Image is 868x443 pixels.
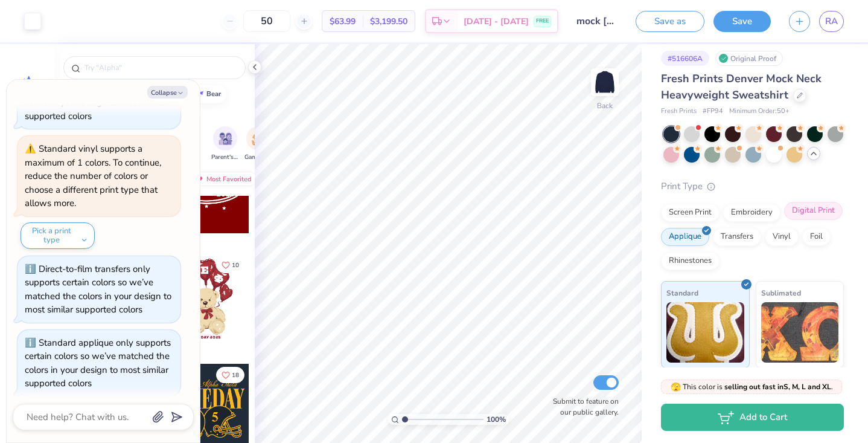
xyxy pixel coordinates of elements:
div: # 516606A [661,51,709,66]
span: Sublimated [761,286,801,299]
img: Back [593,70,617,94]
div: filter for Game Day [244,126,272,162]
img: Sublimated [761,302,839,363]
button: Pick a print type [21,222,95,249]
label: Submit to feature on our public gallery. [546,396,619,418]
div: Vinyl [765,228,799,246]
div: Back [597,100,613,111]
div: Embroidery [723,204,780,222]
div: Foil [802,228,831,246]
span: $3,199.50 [370,15,407,28]
span: Fresh Prints [661,106,697,117]
strong: selling out fast in S, M, L and XL [724,382,831,392]
button: filter button [211,126,239,162]
div: Most Favorited [189,172,257,186]
span: Fresh Prints Denver Mock Neck Heavyweight Sweatshirt [661,71,822,102]
span: 18 [232,372,239,378]
div: Standard vinyl supports a maximum of 1 colors. To continue, reduce the number of colors or choose... [25,143,161,209]
div: Standard applique only supports certain colors so we’ve matched the colors in your design to most... [25,337,171,390]
span: 100 % [487,414,506,425]
img: Parent's Weekend Image [219,132,232,146]
span: FREE [536,17,549,25]
div: Direct-to-film transfers only supports certain colors so we’ve matched the colors in your design ... [25,263,171,316]
div: bear [206,91,221,97]
button: Add to Cart [661,404,844,431]
input: Try "Alpha" [83,62,238,74]
button: Save [713,11,771,32]
span: [DATE] - [DATE] [464,15,529,28]
button: filter button [244,126,272,162]
div: filter for Parent's Weekend [211,126,239,162]
img: Standard [666,302,744,363]
input: – – [243,10,290,32]
img: Game Day Image [252,132,266,146]
div: Transfers [713,228,761,246]
button: bear [188,85,226,103]
button: Like [216,257,244,273]
span: This color is . [671,381,833,392]
span: 🫣 [671,381,681,393]
span: Standard [666,286,698,299]
span: # FP94 [703,106,723,117]
button: Collapse [147,86,188,99]
div: Print Type [661,179,844,193]
span: Minimum Order: 50 + [729,106,790,117]
div: Applique [661,228,709,246]
a: RA [819,11,844,32]
span: 10 [232,262,239,268]
div: Rhinestones [661,252,720,270]
span: Game Day [244,153,272,162]
span: Parent's Weekend [211,153,239,162]
button: Like [216,367,244,383]
div: Digital Print [784,202,843,220]
button: Save as [636,11,704,32]
span: $63.99 [330,15,356,28]
div: Standard vinyl only supports certain colors so we’ve matched the colors in your design to most si... [25,69,170,122]
div: Original Proof [715,51,783,66]
input: Untitled Design [567,9,627,33]
div: Screen Print [661,204,720,222]
span: RA [825,15,838,28]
